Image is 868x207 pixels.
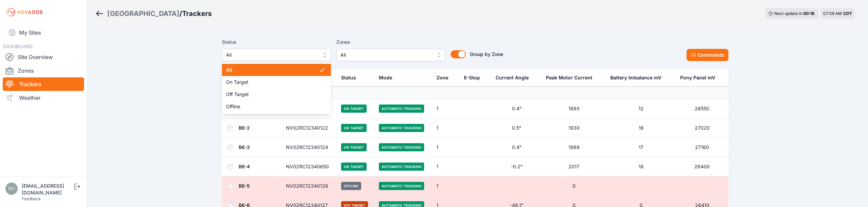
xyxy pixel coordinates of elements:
div: All [222,62,331,114]
span: On Target [226,79,319,86]
span: Offline [226,103,319,110]
button: All [222,49,331,61]
span: Off Target [226,91,319,98]
span: All [226,67,319,73]
span: All [226,51,317,59]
